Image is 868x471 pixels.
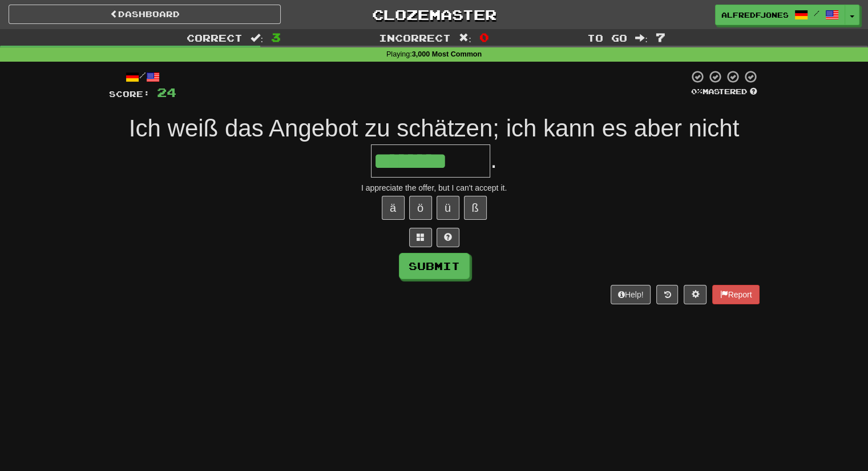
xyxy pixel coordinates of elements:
[464,196,487,220] button: ß
[587,32,627,43] span: To go
[109,182,760,194] div: I appreciate the offer, but I can't accept it.
[129,115,739,142] span: Ich weiß das Angebot zu schätzen; ich kann es aber nicht
[271,30,281,44] span: 3
[814,9,819,17] span: /
[712,285,759,304] button: Report
[635,33,648,43] span: :
[656,285,678,304] button: Round history (alt+y)
[157,85,176,99] span: 24
[721,10,789,20] span: AlfredFJones
[611,285,651,304] button: Help!
[399,253,470,279] button: Submit
[109,89,150,99] span: Score:
[437,228,459,247] button: Single letter hint - you only get 1 per sentence and score half the points! alt+h
[715,5,845,25] a: AlfredFJones /
[251,33,263,43] span: :
[187,32,243,43] span: Correct
[691,87,703,96] span: 0 %
[409,196,432,220] button: ö
[109,70,176,84] div: /
[437,196,459,220] button: ü
[490,146,497,173] span: .
[298,5,570,25] a: Clozemaster
[409,228,432,247] button: Switch sentence to multiple choice alt+p
[479,30,489,44] span: 0
[689,87,760,97] div: Mastered
[379,32,451,43] span: Incorrect
[9,5,281,24] a: Dashboard
[459,33,471,43] span: :
[656,30,665,44] span: 7
[412,50,482,58] strong: 3,000 Most Common
[382,196,405,220] button: ä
